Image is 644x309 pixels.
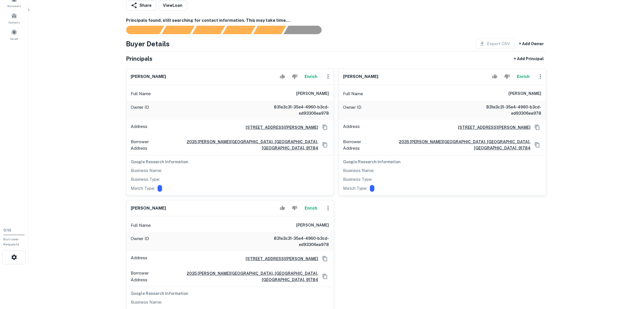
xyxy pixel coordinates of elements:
h6: Google Research Information [343,159,542,165]
p: Match Type: [131,185,155,192]
h6: Principals found, still searching for contact information. This may take time... [126,17,546,24]
p: Full Name [131,222,151,229]
button: + Add Owner [517,39,546,49]
p: Business Type: [131,176,160,183]
h6: [PERSON_NAME] [296,222,329,229]
h5: Principals [126,55,153,63]
h6: 831e3c31-35e4-4960-b3cd-ed93306ea978 [261,104,329,116]
a: [STREET_ADDRESS][PERSON_NAME] [241,256,318,262]
p: Address [343,123,360,132]
div: Principals found, AI now looking for contact information... [222,26,256,34]
div: AI fulfillment process complete. [284,26,328,34]
p: Borrower Address [343,138,373,152]
p: Owner ID [131,104,149,116]
p: Match Type: [343,185,368,192]
a: 2035 [PERSON_NAME][GEOGRAPHIC_DATA], [GEOGRAPHIC_DATA], [GEOGRAPHIC_DATA], 91784 [162,139,318,151]
h6: [PERSON_NAME] [131,73,166,80]
a: [STREET_ADDRESS][PERSON_NAME] [241,124,318,130]
button: Enrich [302,203,320,214]
h6: 831e3c31-35e4-4960-b3cd-ed93306ea978 [261,235,329,248]
button: Copy Address [321,272,329,281]
span: 0 / 10 [3,228,11,232]
a: 2035 [PERSON_NAME][GEOGRAPHIC_DATA], [GEOGRAPHIC_DATA], [GEOGRAPHIC_DATA], 91784 [162,270,318,283]
p: Owner ID [343,104,362,116]
a: Saved [2,27,27,42]
p: Full Name [131,90,151,97]
button: + Add Principal [512,54,546,64]
iframe: Chat Widget [616,264,644,291]
button: Copy Address [321,141,329,149]
button: Accept [490,71,500,82]
button: Enrich [302,71,320,82]
button: Accept [278,71,287,82]
span: Borrowers [7,4,21,8]
div: Documents found, AI parsing details... [192,26,225,34]
h6: [PERSON_NAME] [296,90,329,97]
h6: 831e3c31-35e4-4960-b3cd-ed93306ea978 [474,104,542,116]
span: Borrower Requests [3,237,19,246]
p: Full Name [343,90,363,97]
h6: Google Research Information [131,290,329,297]
h6: Google Research Information [131,159,329,165]
p: Borrower Address [131,138,160,152]
span: Saved [10,36,18,41]
h6: [PERSON_NAME] [343,73,379,80]
button: Reject [290,203,300,214]
p: Business Name: [131,299,162,306]
button: Share [126,0,156,10]
button: Copy Address [533,141,542,149]
div: Your request is received and processing... [161,26,195,34]
button: Copy Address [321,254,329,263]
p: Borrower Address [131,270,160,283]
button: Copy Address [533,123,542,132]
p: Owner ID [131,235,149,248]
h6: [PERSON_NAME] [509,90,542,97]
p: Business Name: [131,167,162,174]
span: Contacts [8,20,20,25]
p: Address [131,123,148,132]
button: Copy Address [321,123,329,132]
a: ViewLoan [159,0,187,10]
p: Business Name: [343,167,375,174]
a: Contacts [2,10,27,26]
p: Business Type: [343,176,373,183]
button: Accept [278,203,287,214]
p: Address [131,254,148,263]
a: 2035 [PERSON_NAME][GEOGRAPHIC_DATA], [GEOGRAPHIC_DATA], [GEOGRAPHIC_DATA], 91784 [375,139,531,151]
button: Reject [290,71,300,82]
div: Principals found, still searching for contact information. This may take time... [253,26,286,34]
button: Enrich [514,71,532,82]
h6: [PERSON_NAME] [131,205,166,212]
button: Reject [502,71,512,82]
a: [STREET_ADDRESS][PERSON_NAME] [454,124,531,130]
h4: Buyer Details [126,39,170,49]
div: Sending borrower request to AI... [119,26,162,34]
